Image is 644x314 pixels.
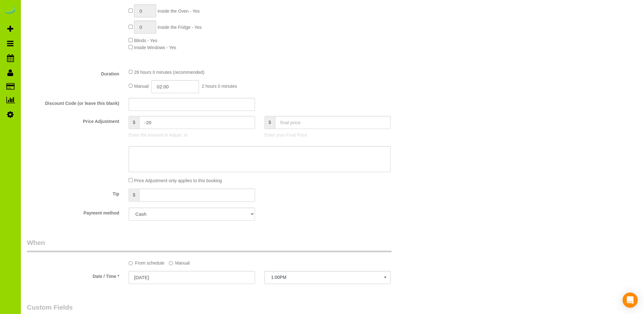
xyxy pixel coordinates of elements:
span: $ [265,116,275,129]
p: Enter your Final Price [265,132,391,138]
input: Manual [169,261,173,265]
p: Enter the Amount to Adjust, or [129,132,255,138]
label: Discount Code (or leave this blank) [22,98,124,106]
label: Price Adjustment [22,116,124,125]
span: Inside Windows - Yes [134,45,176,50]
span: $ [129,189,139,202]
input: From schedule [129,261,133,265]
input: final price [275,116,391,129]
span: Manual [134,84,149,89]
label: Date / Time * [22,271,124,279]
span: Inside the Fridge - Yes [157,25,201,30]
span: 2 hours 0 minutes [202,84,237,89]
label: From schedule [129,258,164,266]
span: Inside the Oven - Yes [157,9,200,14]
input: MM/DD/YYYY [129,271,255,284]
span: 1:00PM [271,275,384,280]
label: Tip [22,189,124,197]
label: Duration [22,68,124,77]
span: Blinds - Yes [134,38,157,43]
button: 1:00PM [265,271,391,284]
div: Open Intercom Messenger [622,292,638,308]
span: Price Adjustment only applies to this booking [134,178,222,183]
label: Payment method [22,208,124,216]
label: Manual [169,258,190,266]
span: 28 hours 0 minutes (recommended) [134,70,204,75]
img: Automaid Logo [4,6,16,15]
legend: When [27,238,392,252]
span: $ [129,116,139,129]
